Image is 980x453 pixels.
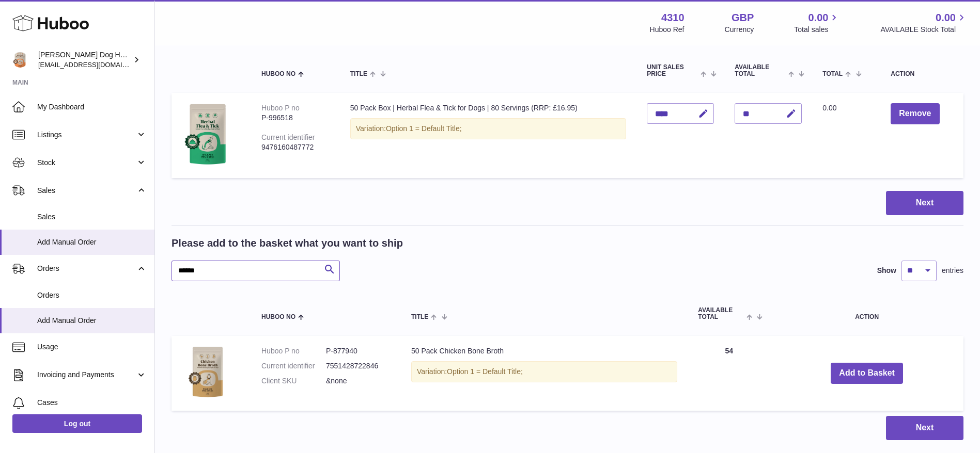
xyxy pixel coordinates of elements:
dd: &none [326,376,391,386]
h2: Please add to the basket what you want to ship [172,236,403,250]
span: Usage [37,342,147,352]
span: Listings [37,130,136,140]
td: 54 [688,336,770,411]
div: Huboo Ref [650,25,685,35]
div: Current identifier [261,133,315,141]
span: [EMAIL_ADDRESS][DOMAIN_NAME] [38,60,152,69]
img: internalAdmin-4310@internal.huboo.com [12,52,28,68]
span: Total [822,71,843,77]
button: Remove [891,103,939,124]
td: 50 Pack Chicken Bone Broth [401,336,688,411]
span: Sales [37,212,147,222]
span: Total sales [794,25,840,35]
span: AVAILABLE Total [698,307,744,320]
span: 0.00 [808,11,829,25]
span: AVAILABLE Stock Total [880,25,968,35]
dt: Client SKU [261,376,326,386]
span: Stock [37,158,136,168]
img: 50 Pack Box | Herbal Flea & Tick for Dogs | 80 Servings (RRP: £16.95) [182,103,234,165]
span: AVAILABLE Total [735,64,786,77]
span: Option 1 = Default Title; [447,367,523,376]
span: Add Manual Order [37,316,147,326]
span: Invoicing and Payments [37,370,136,380]
div: Action [891,71,953,77]
div: Variation: [350,118,627,139]
span: Huboo no [261,71,295,77]
span: Option 1 = Default Title; [386,124,462,133]
span: Huboo no [261,314,295,320]
img: 50 Pack Chicken Bone Broth [182,346,234,398]
span: Add Manual Order [37,237,147,247]
label: Show [877,266,896,276]
a: 0.00 AVAILABLE Stock Total [880,11,968,35]
th: Action [770,297,963,331]
button: Add to Basket [831,363,903,384]
span: Title [350,71,367,77]
div: Currency [725,25,754,35]
span: entries [942,266,963,276]
td: 50 Pack Box | Herbal Flea & Tick for Dogs | 80 Servings (RRP: £16.95) [340,93,637,178]
dt: Huboo P no [261,346,326,356]
strong: 4310 [661,11,685,25]
span: 0.00 [822,104,836,112]
span: 0.00 [936,11,956,25]
div: Huboo P no [261,104,300,112]
span: Orders [37,264,136,273]
button: Next [886,191,963,215]
div: Variation: [411,361,677,382]
div: [PERSON_NAME] Dog House [38,50,131,70]
dt: Current identifier [261,361,326,371]
span: Title [411,314,428,320]
span: My Dashboard [37,102,147,112]
dd: 7551428722846 [326,361,391,371]
span: Unit Sales Price [647,64,698,77]
strong: GBP [732,11,754,25]
div: P-996518 [261,113,330,123]
span: Orders [37,290,147,300]
button: Next [886,416,963,440]
span: Cases [37,398,147,408]
a: 0.00 Total sales [794,11,840,35]
div: 9476160487772 [261,142,330,152]
span: Sales [37,186,136,196]
a: Log out [12,414,142,433]
dd: P-877940 [326,346,391,356]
